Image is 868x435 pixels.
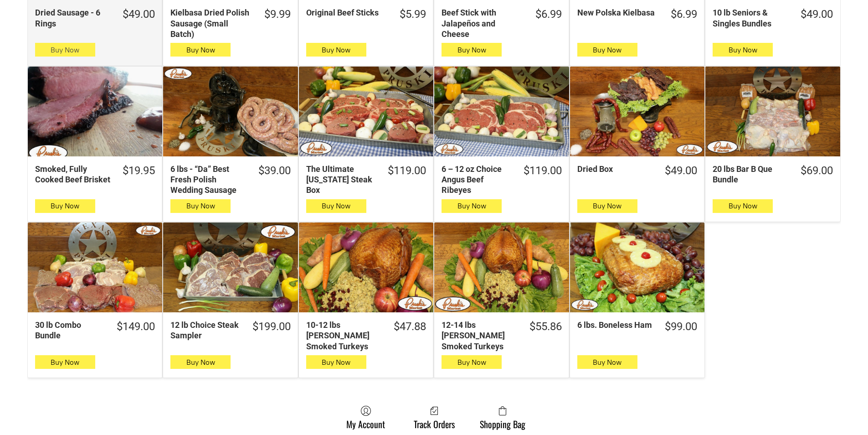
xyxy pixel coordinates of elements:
[729,202,757,210] span: Buy Now
[442,355,502,369] button: Buy Now
[434,7,569,39] a: $6.99Beef Stick with Jalapeños and Cheese
[170,199,231,213] button: Buy Now
[306,7,388,18] div: Original Beef Sticks
[577,320,653,330] div: 6 lbs. Boneless Ham
[593,202,621,210] span: Buy Now
[713,164,788,185] div: 20 lbs Bar B Que Bundle
[51,358,79,367] span: Buy Now
[258,164,291,178] div: $39.00
[252,320,291,334] div: $199.00
[665,164,697,178] div: $49.00
[577,164,653,174] div: Dried Box
[570,320,704,334] a: $99.006 lbs. Boneless Ham
[342,405,390,430] a: My Account
[570,67,704,156] a: Dried Box
[170,7,252,39] div: Kielbasa Dried Polish Sausage (Small Batch)
[322,202,350,210] span: Buy Now
[400,7,426,21] div: $5.99
[186,46,215,54] span: Buy Now
[306,320,382,352] div: 10-12 lbs [PERSON_NAME] Smoked Turkeys
[705,164,840,185] a: $69.0020 lbs Bar B Que Bundle
[705,67,840,156] a: 20 lbs Bar B Que Bundle
[593,46,621,54] span: Buy Now
[729,46,757,54] span: Buy Now
[705,7,840,29] a: $49.0010 lb Seniors & Singles Bundles
[570,223,704,312] a: 6 lbs. Boneless Ham
[35,43,95,57] button: Buy Now
[671,7,697,21] div: $6.99
[123,164,155,178] div: $19.95
[163,7,298,39] a: $9.99Kielbasa Dried Polish Sausage (Small Batch)
[570,164,704,178] a: $49.00Dried Box
[434,223,569,312] a: 12-14 lbs Pruski&#39;s Smoked Turkeys
[665,320,697,334] div: $99.00
[170,355,231,369] button: Buy Now
[442,199,502,213] button: Buy Now
[442,320,517,352] div: 12-14 lbs [PERSON_NAME] Smoked Turkeys
[434,67,569,156] a: 6 – 12 oz Choice Angus Beef Ribeyes
[475,405,530,430] a: Shopping Bag
[409,405,459,430] a: Track Orders
[394,320,426,334] div: $47.88
[28,164,162,185] a: $19.95Smoked, Fully Cooked Beef Brisket
[163,164,298,196] a: $39.006 lbs - “Da” Best Fresh Polish Wedding Sausage
[299,320,433,352] a: $47.8810-12 lbs [PERSON_NAME] Smoked Turkeys
[35,199,95,213] button: Buy Now
[529,320,562,334] div: $55.86
[388,164,426,178] div: $119.00
[524,164,562,178] div: $119.00
[264,7,291,21] div: $9.99
[306,199,366,213] button: Buy Now
[299,223,433,312] a: 10-12 lbs Pruski&#39;s Smoked Turkeys
[434,164,569,196] a: $119.006 – 12 oz Choice Angus Beef Ribeyes
[306,164,376,196] div: The Ultimate [US_STATE] Steak Box
[577,199,637,213] button: Buy Now
[186,358,215,367] span: Buy Now
[713,7,788,29] div: 10 lb Seniors & Singles Bundles
[170,164,246,196] div: 6 lbs - “Da” Best Fresh Polish Wedding Sausage
[35,164,111,185] div: Smoked, Fully Cooked Beef Brisket
[123,7,155,21] div: $49.00
[442,43,502,57] button: Buy Now
[434,320,569,352] a: $55.8612-14 lbs [PERSON_NAME] Smoked Turkeys
[457,358,486,367] span: Buy Now
[306,355,366,369] button: Buy Now
[35,7,111,29] div: Dried Sausage - 6 Rings
[170,320,240,341] div: 12 lb Choice Steak Sampler
[28,67,162,156] a: Smoked, Fully Cooked Beef Brisket
[299,7,433,21] a: $5.99Original Beef Sticks
[457,202,486,210] span: Buy Now
[577,355,637,369] button: Buy Now
[577,7,659,18] div: New Polska Kielbasa
[306,43,366,57] button: Buy Now
[170,43,231,57] button: Buy Now
[51,46,79,54] span: Buy Now
[35,355,95,369] button: Buy Now
[51,202,79,210] span: Buy Now
[163,223,298,312] a: 12 lb Choice Steak Sampler
[457,46,486,54] span: Buy Now
[713,199,773,213] button: Buy Now
[35,320,105,341] div: 30 lb Combo Bundle
[570,7,704,21] a: $6.99New Polska Kielbasa
[322,358,350,367] span: Buy Now
[442,7,523,39] div: Beef Stick with Jalapeños and Cheese
[322,46,350,54] span: Buy Now
[28,223,162,312] a: 30 lb Combo Bundle
[801,7,833,21] div: $49.00
[535,7,562,21] div: $6.99
[299,67,433,156] a: The Ultimate Texas Steak Box
[163,320,298,341] a: $199.0012 lb Choice Steak Sampler
[28,320,162,341] a: $149.0030 lb Combo Bundle
[28,7,162,29] a: $49.00Dried Sausage - 6 Rings
[299,164,433,196] a: $119.00The Ultimate [US_STATE] Steak Box
[442,164,511,196] div: 6 – 12 oz Choice Angus Beef Ribeyes
[577,43,637,57] button: Buy Now
[713,43,773,57] button: Buy Now
[163,67,298,156] a: 6 lbs - “Da” Best Fresh Polish Wedding Sausage
[117,320,155,334] div: $149.00
[186,202,215,210] span: Buy Now
[801,164,833,178] div: $69.00
[593,358,621,367] span: Buy Now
